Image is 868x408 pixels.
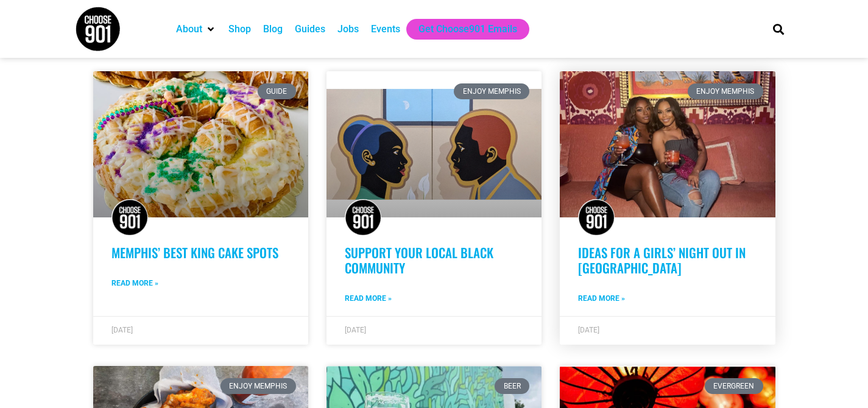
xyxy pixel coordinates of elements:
[768,19,788,39] div: Search
[337,22,359,37] a: Jobs
[111,278,158,289] a: Read more about Memphis’ Best King Cake Spots
[345,243,493,277] a: Support Your Local Black Community
[228,22,251,37] a: Shop
[578,199,615,236] img: Choose901
[221,378,296,394] div: Enjoy Memphis
[418,22,517,37] a: Get Choose901 Emails
[578,326,599,334] span: [DATE]
[295,22,325,37] a: Guides
[578,293,625,304] a: Read more about Ideas for a Girls’ Night Out In Memphis
[454,83,529,99] div: Enjoy Memphis
[170,19,752,40] nav: Main nav
[326,71,542,217] a: Black Memphis Artist Carl E. Moore Mural
[176,22,202,37] a: About
[495,378,529,394] div: Beer
[111,243,278,262] a: Memphis’ Best King Cake Spots
[111,199,148,236] img: Choose901
[170,19,222,40] div: About
[345,293,392,304] a: Read more about Support Your Local Black Community
[705,378,763,394] div: Evergreen
[111,326,133,334] span: [DATE]
[258,83,296,99] div: Guide
[263,22,283,37] a: Blog
[93,71,308,217] a: A vibrant king cake with purple, green, and yellow sugar and white icing sits on a gold tray, ado...
[345,199,381,236] img: Choose901
[371,22,400,37] a: Events
[578,243,746,277] a: Ideas for a Girls’ Night Out In [GEOGRAPHIC_DATA]
[345,326,366,334] span: [DATE]
[688,83,763,99] div: Enjoy Memphis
